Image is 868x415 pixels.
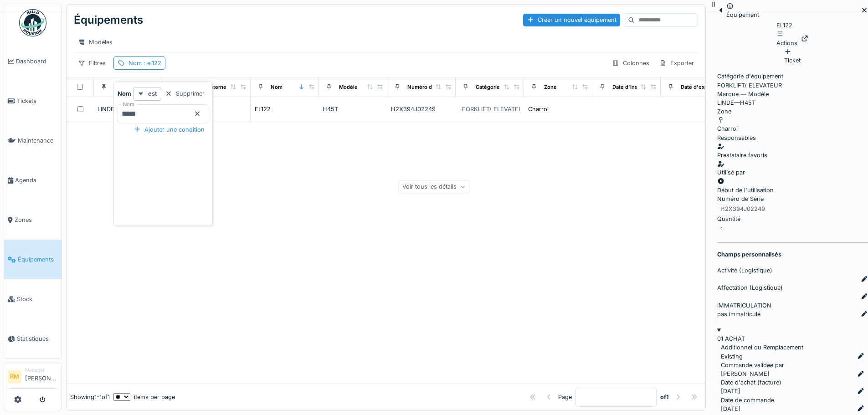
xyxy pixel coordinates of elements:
div: Supprimer [161,87,208,100]
span: Dashboard [16,57,58,66]
div: 01 ACHAT [717,334,868,343]
div: [DATE] [721,405,740,413]
div: Numéro de Série [717,195,868,203]
div: Filtres [74,56,110,70]
div: Date de commande [721,396,864,405]
div: Ticket [784,47,801,65]
li: [PERSON_NAME] [25,367,58,386]
div: Page [558,393,572,401]
div: Nom [128,59,161,67]
div: Date d'achat (facture) [721,378,864,387]
span: Statistiques [17,334,58,343]
div: Zone [717,107,868,116]
div: Exporter [655,56,698,70]
summary: 01 ACHAT [717,326,868,343]
div: Modèles [74,36,117,49]
div: FORKLIFT/ ELEVATEUR [462,105,527,113]
div: Existing [721,352,743,361]
div: FORKLIFT/ ELEVATEUR [717,72,868,89]
strong: Nom [118,89,131,98]
div: Zone [544,83,557,91]
div: Charroi [528,105,549,113]
div: Catégories d'équipement [476,83,539,91]
div: EL122 [776,21,808,47]
span: Maintenance [18,136,58,145]
label: Nom [121,101,136,108]
span: Stock [17,295,58,303]
div: LINDE [98,105,159,113]
div: Actions [776,30,797,47]
div: Activité (Logistique) [717,266,868,275]
div: pas immatriculé [717,310,760,318]
strong: of 1 [660,393,669,401]
div: [DATE] [721,387,740,395]
div: Équipement [726,10,759,19]
div: Affectation (Logistique) [717,283,868,292]
div: Prestataire favoris [717,151,868,159]
div: LINDE — H45T [717,90,868,107]
div: Additionnel ou Remplacement [721,343,864,352]
div: IMMATRICULATION [717,301,868,310]
div: Nom [271,83,282,91]
div: Manager [25,367,58,374]
div: H2X394J02249 [391,105,452,113]
div: H2X394J02249 [720,205,765,213]
div: [PERSON_NAME] [721,369,770,378]
span: Zones [15,215,58,224]
div: Charroi [717,124,738,133]
div: Modèle [339,83,358,91]
div: Responsables [717,133,868,142]
div: Catégorie d'équipement [717,72,868,81]
strong: est [148,89,157,98]
div: Date d'Installation [612,83,657,91]
div: H45T [323,105,384,113]
span: Agenda [15,176,58,184]
div: Début de l'utilisation [717,177,868,195]
li: RM [8,370,21,384]
div: Équipements [74,8,143,32]
span: Équipements [18,255,58,264]
div: Voir tous les détails [398,180,470,193]
div: items per page [113,393,175,401]
span: : el122 [142,60,161,67]
div: Commande validée par [721,361,864,369]
div: Créer un nouvel équipement [523,14,620,26]
img: Badge_color-CXgf-gQk.svg [19,9,46,36]
div: Showing 1 - 1 of 1 [70,393,110,401]
div: Colonnes [608,56,653,70]
div: Marque — Modèle [717,90,868,98]
strong: Champs personnalisés [717,250,781,259]
div: Utilisé par [717,168,868,177]
div: EL122 [255,105,271,113]
div: Ajouter une condition [130,123,208,136]
div: Quantité [717,215,868,223]
div: 1 [720,225,723,234]
div: Numéro de Série [407,83,449,91]
div: Date d'expiration [681,83,723,91]
span: Tickets [17,97,58,105]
